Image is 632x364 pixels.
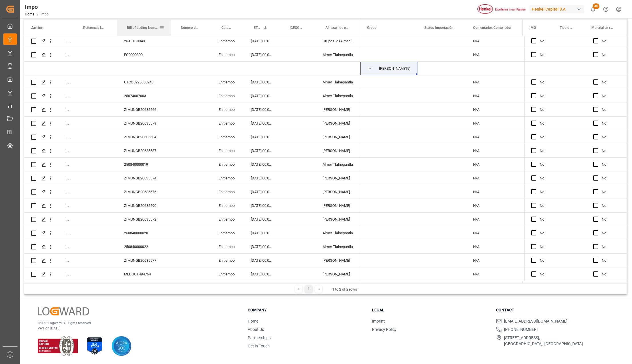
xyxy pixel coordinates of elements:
div: No [602,76,620,89]
div: N/A [466,34,530,48]
div: [PERSON_NAME] [379,62,403,75]
div: [DATE] 00:00:00 [244,199,280,212]
div: In progress [59,226,73,240]
div: No [540,254,548,267]
div: N/A [466,267,530,281]
span: Almacen de entrega [325,26,348,30]
h3: Legal [372,307,489,313]
div: Press SPACE to select this row. [524,171,627,185]
a: Get in Touch [248,344,270,348]
div: ZIMUNGB20635574 [117,171,171,185]
div: Press SPACE to select this row. [524,62,627,75]
div: [PERSON_NAME] [316,130,360,144]
div: [DATE] 00:00:00 [244,48,280,61]
div: No [540,158,548,171]
div: En tiempo [212,199,244,212]
div: Press SPACE to select this row. [524,117,627,130]
div: Press SPACE to select this row. [524,254,627,267]
div: Press SPACE to select this row. [524,34,627,48]
div: In progress [59,199,73,212]
span: Comentarios Contenedor [473,26,511,30]
div: No [602,158,620,171]
div: No [540,89,548,103]
div: [PERSON_NAME] [316,185,360,199]
a: Home [248,319,258,323]
div: In progress [59,130,73,144]
div: [PERSON_NAME] [316,213,360,226]
div: No [540,268,548,281]
div: En tiempo [212,240,244,253]
span: Número de Contenedor [181,26,200,30]
div: Press SPACE to select this row. [524,48,627,62]
div: En tiempo [212,144,244,157]
div: Press SPACE to select this row. [524,158,627,171]
div: En tiempo [212,48,244,61]
div: N/A [466,240,530,253]
div: [PERSON_NAME] [316,267,360,281]
span: [PHONE_NUMBER] [504,327,538,333]
div: N/A [466,158,530,171]
div: No [540,117,548,130]
div: En tiempo [212,185,244,199]
div: Press SPACE to select this row. [24,226,360,240]
div: No [602,268,620,281]
span: [EMAIL_ADDRESS][DOMAIN_NAME] [504,318,567,324]
div: [DATE] 00:00:00 [244,254,280,267]
span: [STREET_ADDRESS], [GEOGRAPHIC_DATA], [GEOGRAPHIC_DATA] [504,335,583,347]
button: Help Center [599,3,612,16]
div: Press SPACE to select this row. [24,199,360,213]
div: En tiempo [212,254,244,267]
div: [DATE] 00:00:00 [244,130,280,144]
a: Home [25,12,34,16]
div: No [540,185,548,199]
div: No [602,227,620,240]
div: Press SPACE to select this row. [524,213,627,226]
div: Impo [25,3,49,11]
span: [GEOGRAPHIC_DATA] - Locode [290,26,304,30]
p: Version [DATE] [38,326,233,331]
span: Group [367,26,377,30]
div: EO0000300 [117,48,171,61]
div: [DATE] 00:00:00 [244,226,280,240]
div: In progress [59,267,73,281]
div: [DATE] 00:00:00 [244,144,280,157]
div: MEDUOT494764 [117,267,171,281]
h3: Contact [496,307,613,313]
div: Press SPACE to select this row. [524,199,627,213]
h3: Company [248,307,365,313]
div: N/A [466,117,530,130]
div: No [540,227,548,240]
div: Press SPACE to select this row. [24,213,360,226]
div: Grupo Sid (Almacenaje y Distribucion AVIOR) [316,34,360,48]
div: En tiempo [212,117,244,130]
img: Henkel%20logo.jpg_1689854090.jpg [477,4,525,14]
div: In progress [59,34,73,48]
div: N/A [466,254,530,267]
div: Almer Tlalnepantla [316,89,360,103]
div: En tiempo [212,34,244,48]
div: 250840000022 [117,240,171,253]
div: [PERSON_NAME] [316,171,360,185]
div: ZIMUNGB20635566 [117,103,171,116]
div: Almer Tlalnepantla [316,226,360,240]
div: In progress [59,158,73,171]
div: [PERSON_NAME] [316,254,360,267]
div: [DATE] 00:00:00 [244,34,280,48]
div: Press SPACE to select this row. [524,226,627,240]
span: Tipo de Carga (LCL/FCL) [560,26,573,30]
div: No [540,103,548,116]
div: N/A [466,213,530,226]
div: In progress [59,48,73,61]
div: Press SPACE to select this row. [24,103,360,117]
div: En tiempo [212,213,244,226]
span: IMO [529,26,536,30]
div: [DATE] 00:00:00 [244,213,280,226]
span: Bill of Lading Number [127,26,159,30]
div: En tiempo [212,75,244,89]
div: No [602,89,620,103]
div: 1 [305,285,312,293]
div: N/A [466,144,530,157]
div: In progress [59,254,73,267]
div: ZIMUNGB20635572 [117,213,171,226]
div: In progress [59,75,73,89]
